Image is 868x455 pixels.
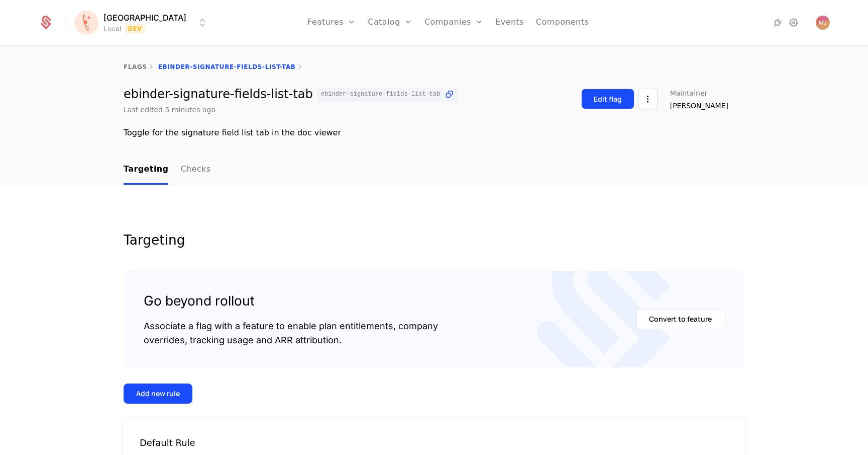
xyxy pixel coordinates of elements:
[636,309,724,329] button: Convert to feature
[103,24,121,34] div: Local
[124,87,459,102] div: ebinder-signature-fields-list-tab
[594,94,622,104] div: Edit flag
[124,155,744,185] nav: Main
[670,90,708,97] span: Maintainer
[180,155,210,185] a: Checks
[103,12,186,24] span: [GEOGRAPHIC_DATA]
[144,291,438,311] div: Go beyond rollout
[124,63,147,70] a: flags
[124,436,744,450] div: Default Rule
[772,17,784,29] a: Integrations
[670,101,728,111] span: [PERSON_NAME]
[77,12,208,34] button: Select environment
[816,16,830,30] button: Open user button
[321,91,441,97] span: ebinder-signature-fields-list-tab
[124,384,192,404] button: Add new rule
[816,16,830,30] img: Milos Jacimovic
[124,127,744,139] div: Toggle for the signature field list tab in the doc viewer
[74,11,98,35] img: Florence
[788,17,800,29] a: Settings
[638,89,658,109] button: Select action
[581,89,634,109] button: Edit flag
[124,155,168,185] a: Targeting
[136,389,180,399] div: Add new rule
[144,319,438,347] div: Associate a flag with a feature to enable plan entitlements, company overrides, tracking usage an...
[124,234,744,247] div: Targeting
[125,24,146,34] span: Dev
[124,155,210,185] ul: Choose Sub Page
[124,105,215,115] div: Last edited 5 minutes ago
